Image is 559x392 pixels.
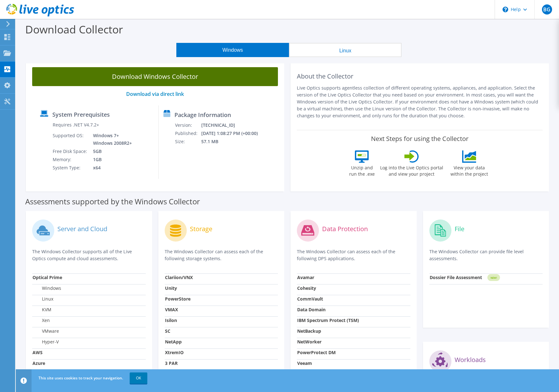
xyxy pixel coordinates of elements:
p: The Windows Collector can assess each of the following storage systems. [165,248,278,262]
label: Server and Cloud [57,226,107,232]
strong: NetWorker [297,339,321,345]
strong: AWS [32,349,43,355]
label: Download Collector [25,22,123,37]
strong: XtremIO [165,349,184,355]
label: Package Information [174,112,231,118]
button: Windows [176,43,289,57]
td: x64 [88,164,133,172]
td: [DATE] 1:08:27 PM (+00:00) [201,129,266,137]
a: OK [130,372,147,384]
strong: CommVault [297,296,323,302]
label: KVM [32,307,51,313]
label: Windows [32,285,61,291]
td: Published: [175,129,201,137]
label: System Prerequisites [52,111,110,118]
a: Download Windows Collector [32,67,278,86]
td: Size: [175,137,201,146]
strong: Cohesity [297,285,316,291]
label: Unzip and run the .exe [348,163,377,177]
strong: NetApp [165,339,182,345]
a: Download via direct link [126,91,184,97]
label: Workloads [455,357,486,363]
p: Live Optics supports agentless collection of different operating systems, appliances, and applica... [297,85,543,119]
strong: PowerStore [165,296,191,302]
td: Windows 7+ Windows 2008R2+ [88,132,133,147]
strong: PowerProtect DM [297,349,336,355]
p: The Windows Collector can assess each of the following DPS applications. [297,248,410,262]
td: 1GB [88,155,133,164]
strong: Veeam [297,360,312,366]
td: 57.1 MB [201,137,266,146]
button: Linux [289,43,402,57]
strong: Dossier File Assessment [430,274,482,280]
strong: Clariion/VNX [165,274,193,280]
p: The Windows Collector can provide file level assessments. [429,248,543,262]
strong: Azure [32,360,45,366]
strong: IBM Spectrum Protect (TSM) [297,317,359,323]
label: Xen [32,317,50,324]
strong: Data Domain [297,307,326,313]
td: [TECHNICAL_ID] [201,121,266,129]
label: Next Steps for using the Collector [371,135,468,143]
strong: Unity [165,285,177,291]
label: Storage [190,226,212,232]
strong: NetBackup [297,328,321,334]
td: Version: [175,121,201,129]
label: View your data within the project [447,163,492,177]
label: Hyper-V [32,339,59,345]
label: Linux [32,296,53,302]
label: Requires .NET V4.7.2+ [53,122,99,128]
td: Supported OS: [52,132,88,147]
td: Memory: [52,155,88,164]
label: Data Protection [322,226,368,232]
label: Log into the Live Optics portal and view your project [380,163,444,177]
strong: Avamar [297,274,314,280]
strong: VMAX [165,307,178,313]
strong: Optical Prime [32,274,62,280]
svg: \n [503,7,508,12]
span: This site uses cookies to track your navigation. [38,375,123,381]
strong: 3 PAR [165,360,178,366]
label: Assessments supported by the Windows Collector [25,198,200,205]
label: VMware [32,328,59,334]
strong: SC [165,328,170,334]
p: The Windows Collector supports all of the Live Optics compute and cloud assessments. [32,248,146,262]
strong: Isilon [165,317,177,323]
td: Free Disk Space: [52,147,88,155]
td: 5GB [88,147,133,155]
h2: About the Collector [297,73,543,80]
span: BG [542,4,552,15]
td: System Type: [52,164,88,172]
label: File [455,226,464,232]
tspan: NEW! [490,276,497,279]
